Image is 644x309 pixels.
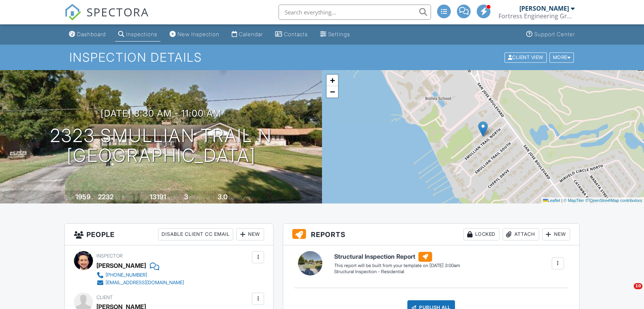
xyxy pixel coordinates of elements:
div: Structural Inspection - Residential [334,269,460,275]
h6: Structural Inspection Report [334,252,460,262]
div: 2232 [98,193,114,201]
a: Contacts [272,27,311,42]
span: Built [66,195,74,200]
div: Calendar [239,31,263,37]
div: Support Center [534,31,575,37]
span: sq. ft. [115,195,125,200]
a: Leaflet [543,198,560,203]
span: − [330,87,335,96]
div: 13191 [150,193,166,201]
div: [PHONE_NUMBER] [106,272,147,278]
h3: Reports [283,224,579,245]
a: © OpenStreetMap contributors [585,198,642,203]
h3: [DATE] 8:30 am - 11:00 am [101,108,221,118]
a: Zoom in [327,75,338,86]
iframe: Intercom live chat [618,283,636,301]
div: 3.0 [218,193,227,201]
div: Contacts [284,31,308,37]
a: Calendar [229,27,266,42]
a: Client View [504,54,549,60]
h1: 2323 Smullian Trail N [GEOGRAPHIC_DATA] [50,126,272,166]
h3: People [65,224,273,245]
div: Client View [505,52,547,62]
div: 1959 [75,193,91,201]
div: Attach [503,228,539,240]
a: [EMAIL_ADDRESS][DOMAIN_NAME] [96,279,184,287]
h1: Inspection Details [69,51,575,64]
div: Inspections [126,31,157,37]
span: + [330,75,335,85]
span: SPECTORA [87,4,149,20]
img: The Best Home Inspection Software - Spectora [64,4,81,21]
div: More [549,52,574,62]
a: SPECTORA [64,10,149,26]
div: New [236,228,264,240]
div: New Inspection [178,31,219,37]
div: Locked [463,228,500,240]
div: Dashboard [77,31,106,37]
input: Search everything... [279,5,431,20]
span: Lot Size [133,195,149,200]
a: Zoom out [327,86,338,98]
a: New Inspection [167,27,223,42]
a: [PHONE_NUMBER] [96,271,184,279]
span: Client [96,295,113,300]
span: 10 [634,283,642,289]
span: sq.ft. [167,195,177,200]
span: bedrooms [189,195,210,200]
span: bathrooms [229,195,250,200]
a: © MapTiler [564,198,584,203]
a: Dashboard [66,27,109,42]
div: Disable Client CC Email [158,228,233,240]
a: Support Center [523,27,578,42]
div: [EMAIL_ADDRESS][DOMAIN_NAME] [106,280,184,286]
div: [PERSON_NAME] [519,5,569,12]
img: Marker [478,121,488,137]
div: [PERSON_NAME] [96,260,146,271]
a: Settings [317,27,353,42]
div: This report will be built from your template on [DATE] 3:00am [334,263,460,269]
div: New [542,228,570,240]
span: Inspector [96,253,123,259]
a: Inspections [115,27,160,42]
div: Fortress Engineering Group LLC [498,12,575,20]
span: | [561,198,562,203]
div: 3 [184,193,188,201]
div: Settings [328,31,350,37]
